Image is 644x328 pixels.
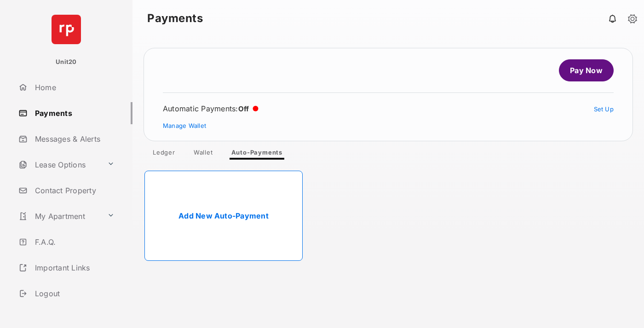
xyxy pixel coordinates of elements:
[163,122,206,129] a: Manage Wallet
[145,149,183,160] a: Ledger
[15,102,132,124] a: Payments
[163,104,259,113] div: Automatic Payments :
[15,257,118,279] a: Important Links
[15,282,132,305] a: Logout
[52,15,81,44] img: svg+xml;base64,PHN2ZyB4bWxucz0iaHR0cDovL3d3dy53My5vcmcvMjAwMC9zdmciIHdpZHRoPSI2NCIgaGVpZ2h0PSI2NC...
[15,76,132,98] a: Home
[56,58,77,67] p: Unit20
[15,128,132,150] a: Messages & Alerts
[186,149,220,160] a: Wallet
[147,13,203,24] strong: Payments
[15,154,103,176] a: Lease Options
[224,149,290,160] a: Auto-Payments
[238,104,249,113] span: Off
[594,105,614,113] a: Set Up
[144,171,303,261] a: Add New Auto-Payment
[15,205,103,227] a: My Apartment
[15,231,132,253] a: F.A.Q.
[15,179,132,201] a: Contact Property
